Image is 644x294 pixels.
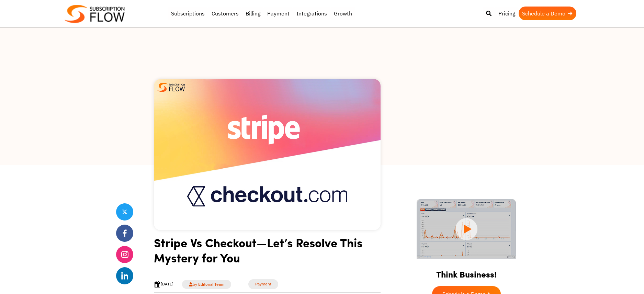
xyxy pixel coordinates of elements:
a: Schedule a Demo [519,7,576,20]
a: Growth [330,7,355,20]
a: Integrations [293,7,330,20]
a: Billing [242,7,264,20]
a: Pricing [495,7,519,20]
a: by Editorial Team [182,280,231,289]
img: Subscriptionflow [65,5,125,23]
a: Payment [264,7,293,20]
a: Subscriptions [168,7,208,20]
h1: Stripe Vs Checkout—Let’s Resolve This Mystery for You [154,235,381,270]
h2: Think Business! [405,261,528,283]
a: Customers [208,7,242,20]
div: [DATE] [154,281,173,288]
img: intro video [417,199,516,259]
a: Payment [248,279,278,289]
